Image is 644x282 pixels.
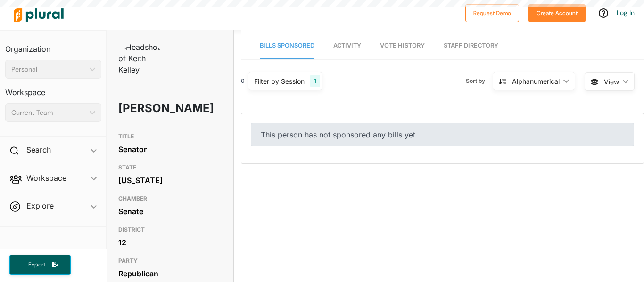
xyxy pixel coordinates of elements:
[26,145,51,155] h2: Search
[465,8,519,17] a: Request Demo
[380,42,425,49] span: Vote History
[118,193,222,204] h3: CHAMBER
[22,261,52,269] span: Export
[333,42,361,49] span: Activity
[118,131,222,142] h3: TITLE
[118,162,222,173] h3: STATE
[251,123,634,146] div: This person has not sponsored any bills yet.
[617,8,635,17] a: Log In
[118,142,222,156] div: Senator
[5,79,101,99] h3: Workspace
[118,255,222,266] h3: PARTY
[11,64,86,74] div: Personal
[528,8,586,17] a: Create Account
[604,77,619,87] span: View
[528,4,586,22] button: Create Account
[118,224,222,235] h3: DISTRICT
[241,77,245,85] div: 0
[118,235,222,250] div: 12
[5,35,101,56] h3: Organization
[118,266,222,281] div: Republican
[466,77,493,85] span: Sort by
[9,255,71,275] button: Export
[310,75,320,87] div: 1
[260,32,314,59] a: Bills Sponsored
[465,4,519,22] button: Request Demo
[254,76,305,86] div: Filter by Session
[118,173,222,187] div: [US_STATE]
[380,32,425,59] a: Vote History
[118,41,165,75] img: Headshot of Keith Kelley
[11,108,86,118] div: Current Team
[444,32,498,59] a: Staff Directory
[512,76,560,86] div: Alphanumerical
[333,32,361,59] a: Activity
[118,204,222,218] div: Senate
[260,42,314,49] span: Bills Sponsored
[118,94,181,122] h1: [PERSON_NAME]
